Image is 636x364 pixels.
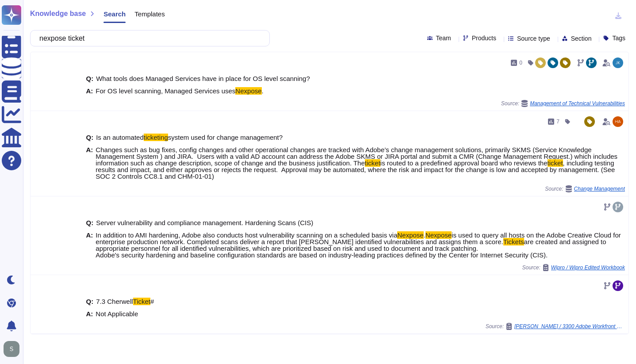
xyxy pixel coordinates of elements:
img: user [4,341,19,357]
span: are created and assigned to appropriate personnel for all identified vulnerabilities, which are p... [96,238,606,259]
span: In addition to AMI hardening, Adobe also conducts host vulnerability scanning on a scheduled basi... [96,231,397,239]
span: 7.3 Cherwell [96,298,133,305]
mark: ticketing [144,134,168,141]
span: Source: [545,185,625,192]
span: 7 [556,119,559,124]
img: user [613,116,623,127]
mark: Nexpose [397,231,423,239]
mark: ticket [365,159,380,167]
span: . [262,87,264,95]
span: is used to query all hosts on the Adobe Creative Cloud for enterprise production network. Complet... [96,231,621,245]
span: Management of Technical Vulnerabilities [530,101,625,106]
mark: Tickets [503,238,524,245]
span: Source type [517,35,550,42]
span: Products [472,35,496,41]
span: Wipro / Wipro Edited Workbook [551,265,625,270]
span: Not Applicable [96,310,138,318]
button: user [2,339,26,359]
span: Section [571,35,592,42]
b: A: [86,88,93,94]
span: 0 [519,60,522,65]
span: Team [436,35,451,41]
span: system used for change management? [168,134,283,141]
b: Q: [86,219,94,226]
span: # [150,298,154,305]
span: Tags [612,35,625,41]
input: Search a question or template... [35,31,261,46]
span: Is an automated [96,134,144,141]
span: [PERSON_NAME] / 3300 Adobe Workfront Planning Project Add on (1) [514,324,625,329]
mark: ticket [548,159,563,167]
span: Templates [134,11,165,17]
span: Knowledge base [30,10,86,17]
span: , including testing results and impact, and either approves or rejects the request. Approval may ... [96,159,615,180]
b: Q: [86,298,94,305]
span: Source: [486,323,625,330]
mark: Ticket [133,298,150,305]
span: Source: [501,100,625,107]
b: A: [86,310,93,317]
span: Changes such as bug fixes, config changes and other operational changes are tracked with Adobe’s ... [96,146,617,167]
mark: Nexpose [235,87,261,95]
span: What tools does Managed Services have in place for OS level scanning? [96,75,310,82]
b: Q: [86,134,94,141]
b: Q: [86,75,94,82]
span: Source: [522,264,625,271]
mark: Nexpose [425,231,452,239]
b: A: [86,146,93,180]
span: Change Management [574,186,625,192]
span: . [424,231,425,239]
span: For OS level scanning, Managed Services uses [96,87,235,95]
b: A: [86,232,93,258]
span: is routed to a predefined approval board who reviews the [380,159,548,167]
img: user [613,57,623,68]
span: Search [103,11,126,17]
span: Server vulnerability and compliance management. Hardening Scans (CIS) [96,219,313,226]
